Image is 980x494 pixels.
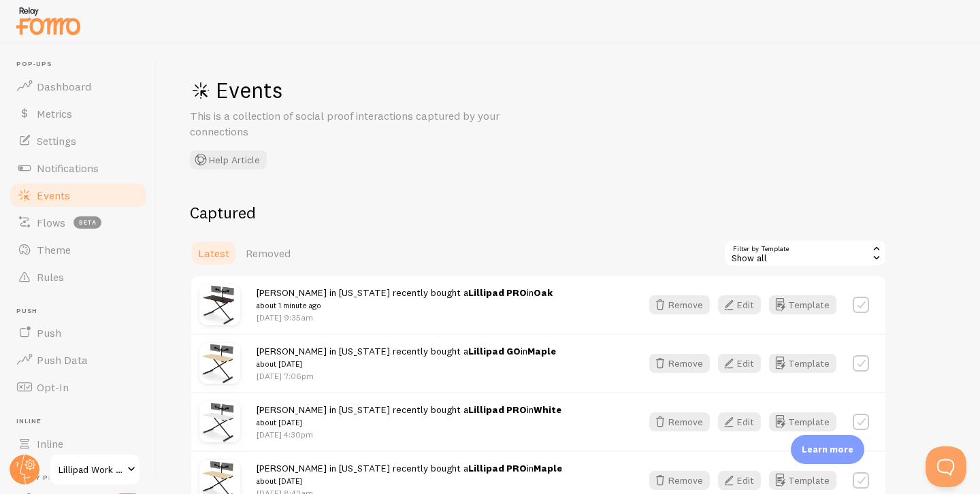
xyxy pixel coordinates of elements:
button: Template [769,295,836,314]
strong: Oak [534,286,553,299]
a: Removed [238,240,299,267]
iframe: Help Scout Beacon - Open [926,446,966,487]
a: Edit [718,295,769,314]
span: Inline [16,417,148,426]
a: Edit [718,412,769,431]
button: Edit [718,354,761,373]
a: Lillipad PRO [468,286,527,299]
span: Opt-In [37,380,69,394]
a: Push Data [8,346,148,374]
strong: Maple [527,345,556,357]
a: Metrics [8,100,148,127]
p: This is a collection of social proof interactions captured by your connections [190,108,517,139]
img: fomo-relay-logo-orange.svg [14,3,82,38]
span: Events [37,188,70,202]
p: Learn more [802,443,853,456]
small: about 1 minute ago [257,299,553,312]
span: Push Data [37,353,88,367]
img: Lillipad42White1.jpg [199,401,240,442]
button: Template [769,412,836,431]
strong: Maple [534,462,562,474]
span: Push [16,307,148,316]
h2: Captured [190,202,887,223]
span: Inline [37,437,63,450]
button: Template [769,471,836,490]
span: Pop-ups [16,60,148,69]
a: Push [8,319,148,346]
a: Flows beta [8,209,148,236]
img: Lillipad42Oak1.jpg [199,284,240,325]
strong: White [534,404,561,416]
button: Remove [649,354,710,373]
p: [DATE] 4:30pm [257,429,561,440]
a: Lillipad GO [468,345,521,357]
span: beta [73,216,101,229]
button: Remove [649,295,710,314]
div: Show all [723,240,887,267]
a: Rules [8,263,148,291]
button: Template [769,354,836,373]
p: [DATE] 7:06pm [257,370,556,382]
a: Lillipad PRO [468,404,527,416]
h1: Events [190,76,598,104]
a: Edit [718,471,769,490]
button: Edit [718,412,761,431]
span: [PERSON_NAME] in [US_STATE] recently bought a in [257,462,562,487]
span: Lillipad Work Solutions [59,461,123,478]
a: Events [8,182,148,209]
span: Push [37,326,61,340]
a: Latest [190,240,238,267]
div: Learn more [791,435,864,464]
span: Theme [37,243,71,257]
span: [PERSON_NAME] in [US_STATE] recently bought a in [257,286,553,312]
a: Edit [718,354,769,373]
a: Dashboard [8,73,148,100]
span: Rules [37,270,64,284]
small: about [DATE] [257,358,556,370]
button: Edit [718,471,761,490]
button: Remove [649,471,710,490]
span: Settings [37,134,76,148]
span: Dashboard [37,80,91,93]
span: Removed [246,246,291,260]
span: Flows [37,216,65,229]
span: Latest [198,246,229,260]
button: Help Article [190,150,267,169]
small: about [DATE] [257,416,561,429]
a: Lillipad PRO [468,462,527,474]
button: Edit [718,295,761,314]
span: Notifications [37,161,99,175]
span: [PERSON_NAME] in [US_STATE] recently bought a in [257,404,561,429]
a: Notifications [8,154,148,182]
a: Theme [8,236,148,263]
small: about [DATE] [257,475,562,487]
span: [PERSON_NAME] in [US_STATE] recently bought a in [257,345,556,370]
button: Remove [649,412,710,431]
p: [DATE] 9:35am [257,312,553,323]
a: Inline [8,430,148,457]
a: Opt-In [8,374,148,401]
img: Lillipad42Maple1.jpg [199,343,240,384]
a: Lillipad Work Solutions [49,453,141,486]
a: Settings [8,127,148,154]
span: Metrics [37,107,72,120]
